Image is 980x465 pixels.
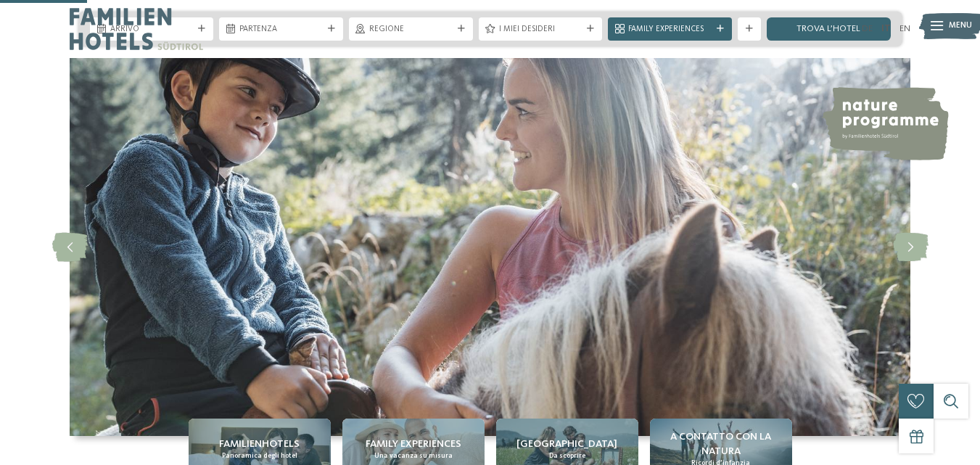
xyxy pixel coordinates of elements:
[366,437,461,451] span: Family experiences
[516,437,617,451] span: [GEOGRAPHIC_DATA]
[70,58,910,436] img: Family hotel Alto Adige: the happy family places!
[656,429,786,458] span: A contatto con la natura
[862,24,873,33] a: DE
[821,87,949,160] img: nature programme by Familienhotels Südtirol
[881,24,891,33] a: IT
[549,451,585,461] span: Da scoprire
[949,20,972,32] span: Menu
[374,451,453,461] span: Una vacanza su misura
[219,437,300,451] span: Familienhotels
[222,451,297,461] span: Panoramica degli hotel
[899,24,910,33] a: EN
